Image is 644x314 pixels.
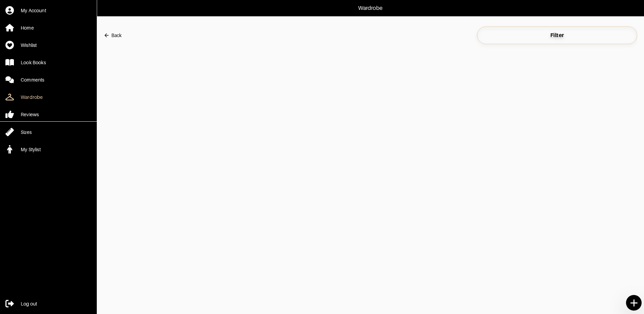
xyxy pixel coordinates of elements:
[21,129,32,136] div: Sizes
[477,27,637,44] button: Filter
[21,42,37,49] div: Wishlist
[21,24,34,31] div: Home
[111,32,122,39] div: Back
[21,76,44,83] div: Comments
[21,94,43,101] div: Wardrobe
[21,59,46,66] div: Look Books
[358,4,383,12] p: Wardrobe
[21,7,46,14] div: My Account
[21,111,39,118] div: Reviews
[104,29,122,42] button: Back
[21,146,41,153] div: My Stylist
[482,32,632,39] span: Filter
[21,300,37,307] div: Log out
